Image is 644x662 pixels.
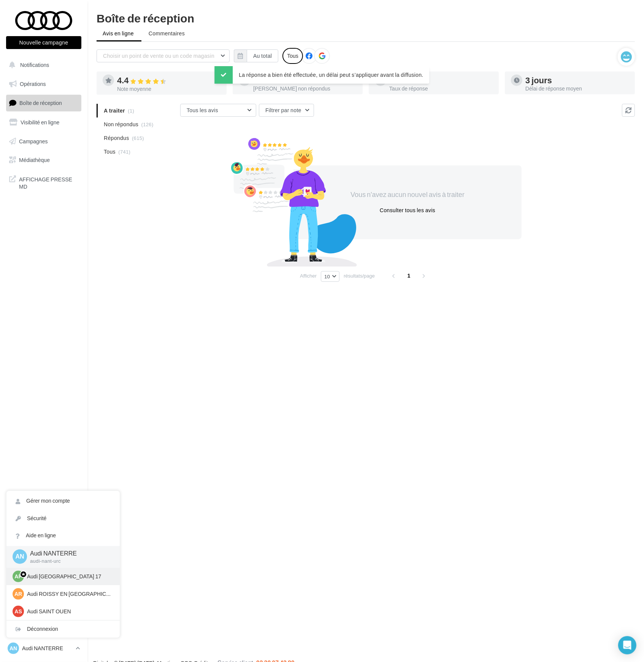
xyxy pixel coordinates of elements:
[19,100,62,106] span: Boîte de réception
[247,49,278,62] button: Au total
[234,49,278,62] button: Au total
[15,552,24,561] span: AN
[389,76,493,84] div: 83 %
[6,36,81,49] button: Nouvelle campagne
[104,148,116,156] span: Tous
[6,641,81,656] a: AN Audi NANTERRE
[300,272,317,279] span: Afficher
[117,86,220,92] div: Note moyenne
[5,95,83,111] a: Boîte de réception
[27,590,111,598] p: Audi ROISSY EN [GEOGRAPHIC_DATA]
[5,133,83,149] a: Campagnes
[27,608,111,615] p: Audi SAINT OUEN
[321,271,339,282] button: 10
[324,273,330,279] span: 10
[6,527,120,544] a: Aide en ligne
[97,12,635,24] div: Boîte de réception
[282,48,303,64] div: Tous
[10,645,17,652] span: AN
[344,272,375,279] span: résultats/page
[389,86,493,91] div: Taux de réponse
[377,206,438,215] button: Consulter tous les avis
[6,492,120,510] a: Gérer mon compte
[132,135,144,141] span: (615)
[19,157,50,163] span: Médiathèque
[117,76,220,85] div: 4.4
[22,645,73,652] p: Audi NANTERRE
[20,62,49,68] span: Notifications
[342,190,473,200] div: Vous n'avez aucun nouvel avis à traiter
[21,119,59,125] span: Visibilité en ligne
[30,549,108,558] p: Audi NANTERRE
[5,114,83,130] a: Visibilité en ligne
[14,590,22,598] span: AR
[97,49,230,62] button: Choisir un point de vente ou un code magasin
[214,66,429,84] div: La réponse a bien été effectuée, un délai peut s’appliquer avant la diffusion.
[14,608,22,615] span: AS
[525,86,629,91] div: Délai de réponse moyen
[104,121,138,128] span: Non répondus
[20,81,46,87] span: Opérations
[104,134,129,142] span: Répondus
[19,174,78,191] span: AFFICHAGE PRESSE MD
[6,621,120,638] div: Déconnexion
[5,57,80,73] button: Notifications
[259,104,314,117] button: Filtrer par note
[6,510,120,527] a: Sécurité
[5,76,83,92] a: Opérations
[118,149,130,155] span: (741)
[27,573,111,580] p: Audi [GEOGRAPHIC_DATA] 17
[525,76,629,84] div: 3 jours
[187,107,218,113] span: Tous les avis
[149,30,185,37] span: Commentaires
[19,138,48,144] span: Campagnes
[5,152,83,168] a: Médiathèque
[141,121,154,127] span: (126)
[618,636,636,654] div: Open Intercom Messenger
[5,171,83,194] a: AFFICHAGE PRESSE MD
[103,52,214,59] span: Choisir un point de vente ou un code magasin
[14,573,22,580] span: AP
[180,104,256,117] button: Tous les avis
[403,270,415,282] span: 1
[30,558,108,565] p: audi-nant-urc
